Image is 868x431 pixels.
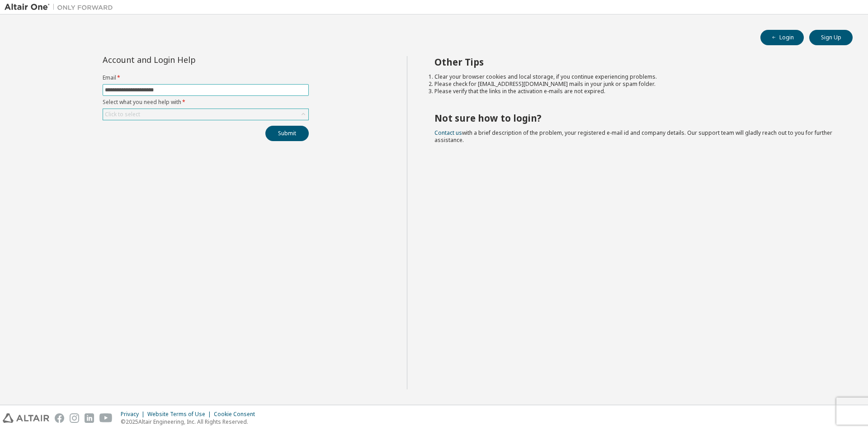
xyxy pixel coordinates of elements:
li: Please verify that the links in the activation e-mails are not expired. [434,88,837,95]
img: altair_logo.svg [3,413,49,423]
div: Cookie Consent [214,411,260,418]
img: linkedin.svg [85,413,94,423]
img: Altair One [5,3,118,12]
div: Website Terms of Use [147,411,214,418]
li: Clear your browser cookies and local storage, if you continue experiencing problems. [434,73,837,81]
div: Click to select [103,109,308,120]
label: Email [103,74,309,81]
button: Sign Up [809,30,853,45]
h2: Not sure how to login? [434,112,837,124]
button: Login [760,30,804,45]
img: youtube.svg [99,413,113,423]
img: instagram.svg [70,413,79,423]
span: with a brief description of the problem, your registered e-mail id and company details. Our suppo... [434,129,832,144]
label: Select what you need help with [103,99,309,106]
div: Account and Login Help [103,56,268,63]
button: Submit [265,126,309,141]
h2: Other Tips [434,56,837,68]
li: Please check for [EMAIL_ADDRESS][DOMAIN_NAME] mails in your junk or spam folder. [434,81,837,88]
a: Contact us [434,129,462,137]
div: Click to select [105,111,140,118]
div: Privacy [121,411,147,418]
img: facebook.svg [55,413,64,423]
p: © 2025 Altair Engineering, Inc. All Rights Reserved. [121,418,260,426]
